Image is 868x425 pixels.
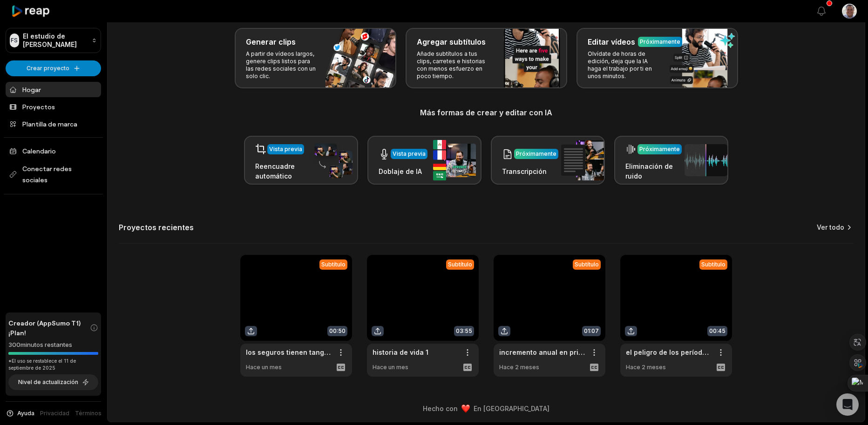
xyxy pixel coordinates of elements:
div: Open Intercom Messenger [836,393,859,416]
h3: Transcripción [502,166,558,176]
button: Nivel de actualización [8,374,98,390]
img: auto_reframe.png [310,142,353,179]
span: Conectar redes sociales [6,160,101,188]
a: Privacidad [40,409,69,418]
div: Próximamente [640,38,680,46]
div: 300 minutos restantes [8,340,98,350]
h3: Eliminación de ruido [625,161,682,181]
p: Añade subtítulos a tus clips, carretes e historias con menos esfuerzo en poco tiempo. [417,50,489,80]
h3: Generar clips [246,36,296,47]
div: FS [10,33,19,47]
h3: Más formas de crear y editar con IA [119,107,854,118]
a: el peligro de los períodos de espera [626,347,712,357]
a: los seguros tienen tangible el amor #contigoSyF vertical [246,347,332,357]
img: noise_removal.png [685,144,727,176]
img: ai_dubbing.png [433,140,476,180]
button: Ayuda [6,409,34,418]
span: Ayuda [17,409,34,418]
a: Calendario [6,143,101,159]
p: El estudio de [PERSON_NAME] [23,32,88,49]
div: *El uso se restablece el 11 de septiembre de 2025 [8,358,98,372]
p: Olvídate de horas de edición, deja que la IA haga el trabajo por ti en unos minutos. [588,50,660,80]
a: Términos [75,409,102,418]
img: emoji de corazón [461,405,470,413]
h2: Proyectos recientes [119,223,194,232]
a: historia de vida 1 [373,347,428,357]
img: transcription.png [561,140,604,180]
button: Crear proyecto [6,60,101,76]
div: Hecho con En [GEOGRAPHIC_DATA] [116,404,856,413]
p: A partir de vídeos largos, genere clips listos para las redes sociales con un solo clic. [246,50,318,80]
a: incremento anual en prima de gastos médicos [499,347,585,357]
h3: Doblaje de IA [379,166,427,176]
h3: Reencuadre automático [255,161,307,181]
a: Hogar [6,82,101,97]
span: Creador (AppSumo T1) ¡Plan! [8,318,90,338]
h3: Agregar subtítulos [417,36,486,47]
a: Plantilla de marca [6,116,101,132]
div: Próximamente [639,145,680,153]
div: Vista previa [269,145,302,153]
div: Vista previa [393,150,426,158]
a: Ver todo [817,223,844,232]
h3: Editar vídeos [588,36,635,47]
div: Próximamente [516,150,556,158]
a: Proyectos [6,99,101,114]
